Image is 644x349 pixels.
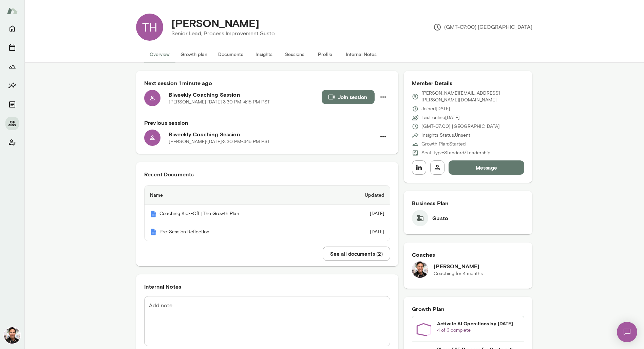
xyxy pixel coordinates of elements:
[171,30,275,38] p: Senior Lead, Process Improvement, Gusto
[144,283,390,291] h6: Internal Notes
[434,270,483,277] p: Coaching for 4 months
[144,119,390,127] h6: Previous session
[437,320,520,327] h6: Activate AI Operations by [DATE]
[145,205,333,223] th: Coaching Kick-Off | The Growth Plan
[449,160,524,175] button: Message
[213,46,249,62] button: Documents
[421,141,466,148] p: Growth Plan: Started
[333,186,390,205] th: Updated
[421,114,460,121] p: Last online [DATE]
[412,305,524,313] h6: Growth Plan
[150,211,157,217] img: Mento | Coaching sessions
[421,105,450,112] p: Joined [DATE]
[412,199,524,207] h6: Business Plan
[169,138,270,145] p: [PERSON_NAME] · [DATE] · 3:30 PM-4:15 PM PST
[169,99,270,105] p: [PERSON_NAME] · [DATE] · 3:30 PM-4:15 PM PST
[144,79,390,87] h6: Next session 1 minute ago
[310,46,340,62] button: Profile
[421,150,490,156] p: Seat Type: Standard/Leadership
[169,91,322,99] h6: Biweekly Coaching Session
[5,41,19,54] button: Sessions
[4,327,20,344] img: Albert Villarde
[169,130,376,138] h6: Biweekly Coaching Session
[437,327,520,334] p: 4 of 6 complete
[5,98,19,111] button: Documents
[421,123,500,130] p: (GMT-07:00) [GEOGRAPHIC_DATA]
[175,46,213,62] button: Growth plan
[7,4,18,17] img: Mento
[5,79,19,92] button: Insights
[5,22,19,35] button: Home
[144,170,390,178] h6: Recent Documents
[333,205,390,223] td: [DATE]
[421,90,524,103] p: [PERSON_NAME][EMAIL_ADDRESS][PERSON_NAME][DOMAIN_NAME]
[136,14,163,41] div: TH
[144,46,175,62] button: Overview
[279,46,310,62] button: Sessions
[5,136,19,149] button: Client app
[323,247,390,261] button: See all documents (2)
[412,261,428,278] img: Albert Villarde
[5,117,19,130] button: Members
[434,262,483,270] h6: [PERSON_NAME]
[412,251,524,259] h6: Coaches
[150,229,157,235] img: Mento | Coaching sessions
[432,214,448,222] h6: Gusto
[171,17,259,30] h4: [PERSON_NAME]
[421,132,470,139] p: Insights Status: Unsent
[5,60,19,73] button: Growth Plan
[322,90,375,104] button: Join session
[340,46,382,62] button: Internal Notes
[145,186,333,205] th: Name
[433,23,532,31] p: (GMT-07:00) [GEOGRAPHIC_DATA]
[145,223,333,241] th: Pre-Session Reflection
[249,46,279,62] button: Insights
[412,79,524,87] h6: Member Details
[333,223,390,241] td: [DATE]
